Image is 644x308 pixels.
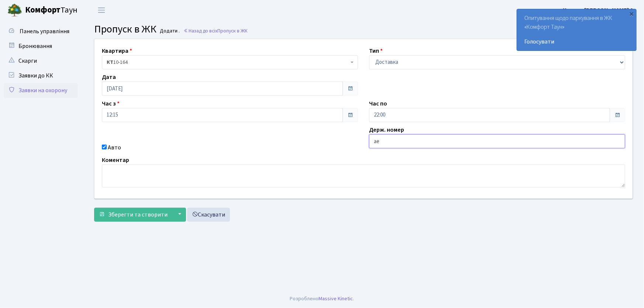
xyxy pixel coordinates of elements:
b: Комфорт [25,4,61,16]
a: Панель управління [4,24,78,39]
a: Голосувати [524,37,629,46]
a: Скарги [4,53,78,68]
span: Панель управління [20,27,69,35]
a: Скасувати [187,208,230,222]
button: Переключити навігацію [92,4,111,16]
span: <b>КТ</b>&nbsp;&nbsp;&nbsp;&nbsp;10-164 [107,59,349,66]
a: Заявки до КК [4,68,78,83]
div: Розроблено . [290,295,354,303]
a: Бронювання [4,39,78,53]
label: Коментар [102,156,129,165]
label: Час по [369,99,387,108]
div: × [628,10,636,17]
div: Опитування щодо паркування в ЖК «Комфорт Таун» [517,9,636,51]
label: Дата [102,73,116,82]
a: Massive Kinetic [319,295,353,302]
a: Заявки на охорону [4,83,78,98]
b: КТ [107,59,113,66]
img: logo.png [7,3,22,18]
label: Квартира [102,46,132,55]
button: Зберегти та створити [94,208,172,222]
input: AA0001AA [369,134,625,148]
a: Цитрус [PERSON_NAME] А. [563,6,635,15]
span: Пропуск в ЖК [217,27,248,34]
span: <b>КТ</b>&nbsp;&nbsp;&nbsp;&nbsp;10-164 [102,55,358,69]
span: Пропуск в ЖК [94,22,156,37]
label: Авто [108,143,121,152]
small: Додати . [159,28,180,34]
label: Тип [369,46,383,55]
label: Держ. номер [369,125,404,134]
span: Таун [25,4,78,17]
span: Зберегти та створити [108,211,168,219]
label: Час з [102,99,120,108]
a: Назад до всіхПропуск в ЖК [183,27,248,34]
